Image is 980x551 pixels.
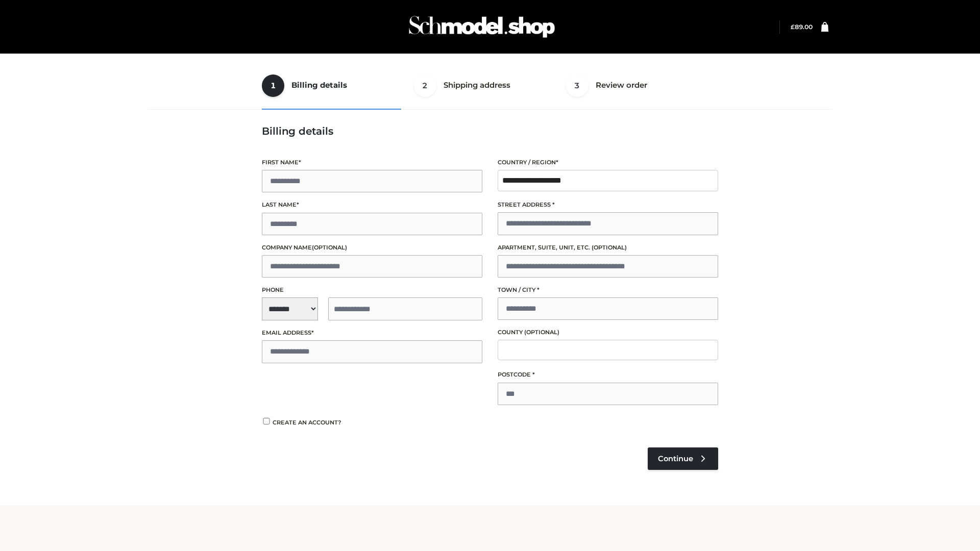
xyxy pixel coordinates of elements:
[498,328,718,337] label: County
[262,200,482,210] label: Last name
[498,158,718,167] label: Country / Region
[262,158,482,167] label: First name
[791,23,813,31] a: £89.00
[262,418,271,424] input: Create an account?
[524,329,559,336] span: (optional)
[273,419,341,426] span: Create an account?
[498,370,718,380] label: Postcode
[498,200,718,210] label: Street address
[648,447,718,470] a: Continue
[791,23,813,31] bdi: 89.00
[262,285,482,295] label: Phone
[658,454,693,463] span: Continue
[592,244,627,251] span: (optional)
[312,244,347,251] span: (optional)
[262,328,482,338] label: Email address
[405,7,558,47] img: Schmodel Admin 964
[262,125,718,137] h3: Billing details
[262,243,482,253] label: Company name
[498,243,718,253] label: Apartment, suite, unit, etc.
[498,285,718,295] label: Town / City
[791,23,795,31] span: £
